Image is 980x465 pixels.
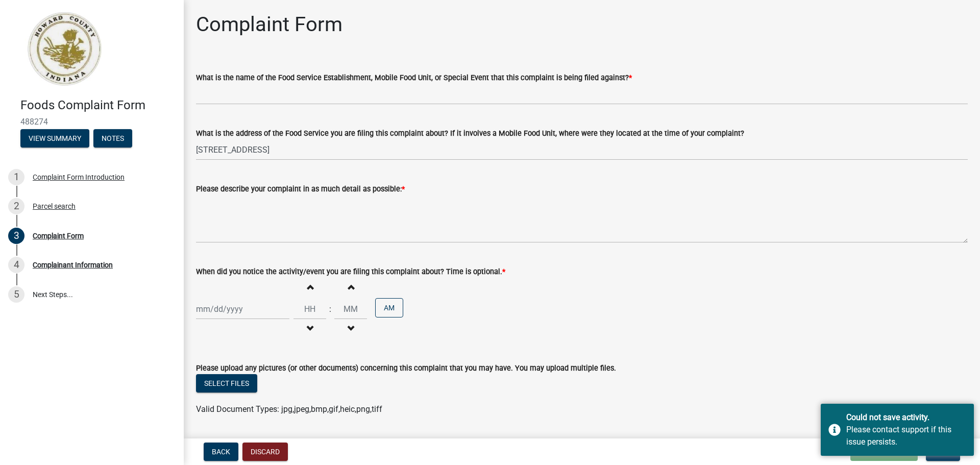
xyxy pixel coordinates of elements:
div: Could not save activity. [846,411,966,424]
div: : [326,303,334,315]
wm-modal-confirm: Summary [20,135,89,143]
div: 2 [8,198,24,214]
label: When did you notice the activity/event you are filing this complaint about? Time is optional. [196,268,505,276]
label: Please describe your complaint in as much detail as possible: [196,186,405,193]
label: Please upload any pictures (or other documents) concerning this complaint that you may have. You ... [196,365,616,372]
button: AM [375,298,403,317]
label: What is the name of the Food Service Establishment, Mobile Food Unit, or Special Event that this ... [196,75,632,82]
wm-modal-confirm: Notes [93,135,132,143]
div: 4 [8,257,24,273]
h1: Complaint Form [196,12,342,37]
h4: Foods Complaint Form [20,98,176,113]
div: 5 [8,286,24,303]
button: Select files [196,374,257,393]
input: Minutes [334,299,367,320]
input: Hours [293,299,326,320]
div: Complaint Form [33,232,84,239]
button: Notes [93,129,132,148]
button: Discard [242,443,288,461]
div: Complainant Information [33,261,113,268]
div: 1 [8,169,24,185]
div: Parcel search [33,203,76,210]
img: Howard County, Indiana [20,11,108,87]
span: Back [212,448,230,456]
span: 488274 [20,117,163,127]
label: What is the address of the Food Service you are filing this complaint about? If it involves a Mob... [196,130,744,137]
span: Valid Document Types: jpg,jpeg,bmp,gif,heic,png,tiff [196,404,382,414]
button: Back [204,443,238,461]
div: Please contact support if this issue persists. [846,424,966,448]
input: mm/dd/yyyy [196,299,289,320]
div: 3 [8,228,24,244]
button: View Summary [20,129,89,148]
div: Complaint Form Introduction [33,174,125,181]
